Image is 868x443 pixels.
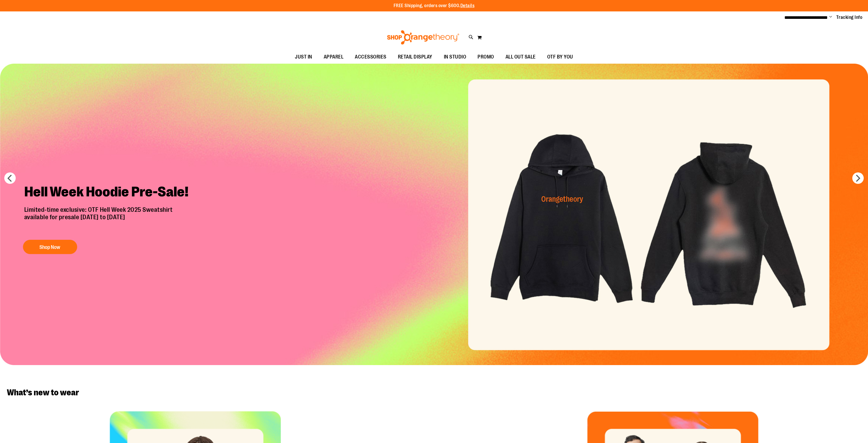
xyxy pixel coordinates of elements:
[478,51,494,63] span: PROMO
[836,14,863,21] a: Tracking Info
[23,240,77,254] button: Shop Now
[386,30,460,45] img: Shop Orangetheory
[355,51,386,63] span: ACCESSORIES
[506,51,536,63] span: ALL OUT SALE
[295,51,312,63] span: JUST IN
[444,51,466,63] span: IN STUDIO
[460,3,475,8] a: Details
[7,388,861,397] h2: What’s new to wear
[394,3,475,9] p: FREE Shipping, orders over $600.
[4,172,16,184] button: prev
[20,179,198,206] h2: Hell Week Hoodie Pre-Sale!
[398,51,432,63] span: RETAIL DISPLAY
[852,172,864,184] button: next
[547,51,573,63] span: OTF BY YOU
[829,15,832,20] button: Account menu
[20,206,198,234] p: Limited-time exclusive: OTF Hell Week 2025 Sweatshirt available for presale [DATE] to [DATE]
[324,51,344,63] span: APPAREL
